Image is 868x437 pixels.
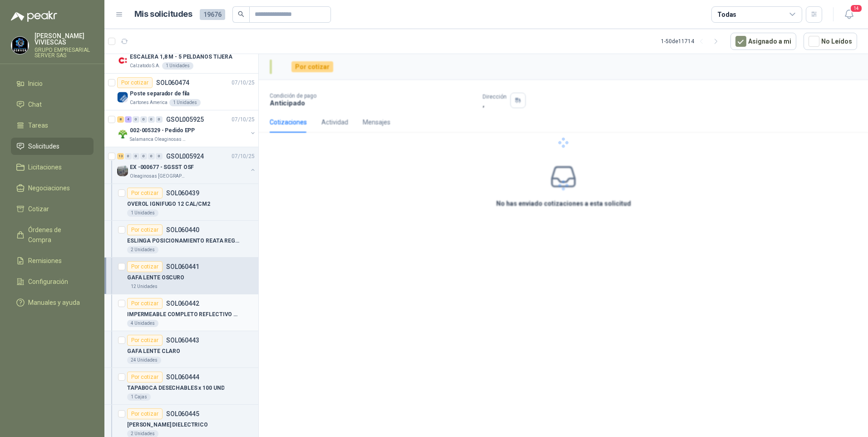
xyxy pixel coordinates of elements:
[28,277,68,287] span: Configuración
[28,256,62,266] span: Remisiones
[125,153,132,159] div: 0
[166,411,199,417] p: SOL060445
[238,11,244,17] span: search
[11,179,94,197] a: Negociaciones
[127,224,163,235] div: Por cotizar
[130,89,189,98] p: Poste separador de fila
[130,53,232,61] p: ESCALERA 1,8 M - 5 PELDAÑOS TIJERA
[127,283,161,290] div: 12 Unidades
[850,4,863,13] span: 14
[127,421,208,429] p: [PERSON_NAME] DIELECTRICO
[104,258,258,294] a: Por cotizarSOL060441GAFA LENTE OSCURO12 Unidades
[127,261,163,272] div: Por cotizar
[11,138,94,155] a: Solicitudes
[169,99,201,106] div: 1 Unidades
[130,173,187,180] p: Oleaginosas [GEOGRAPHIC_DATA][PERSON_NAME]
[166,153,204,159] p: GSOL005924
[127,200,210,209] p: OVEROL IGNIFUGO 12 CAL/CM2
[134,8,192,21] h1: Mis solicitudes
[232,115,255,124] p: 07/10/25
[104,184,258,221] a: Por cotizarSOL060439OVEROL IGNIFUGO 12 CAL/CM21 Unidades
[127,246,158,253] div: 2 Unidades
[11,75,94,92] a: Inicio
[140,153,147,159] div: 0
[11,273,94,290] a: Configuración
[166,337,199,343] p: SOL060443
[28,225,85,245] span: Órdenes de Compra
[166,116,204,123] p: GSOL005925
[104,294,258,331] a: Por cotizarSOL060442IMPERMEABLE COMPLETO REFLECTIVO DOS PIEZAS4 Unidades
[661,34,723,49] div: 1 - 50 de 11714
[127,188,163,199] div: Por cotizar
[127,237,240,245] p: ESLINGA POSICIONAMIENTO REATA REGULABLE
[127,209,158,217] div: 1 Unidades
[232,152,255,161] p: 07/10/25
[28,204,49,214] span: Cotizar
[130,126,195,135] p: 002-005329 - Pedido EPP
[117,92,128,103] img: Company Logo
[104,221,258,258] a: Por cotizarSOL060440ESLINGA POSICIONAMIENTO REATA REGULABLE2 Unidades
[127,298,163,309] div: Por cotizar
[117,116,124,123] div: 8
[127,393,151,401] div: 1 Cajas
[166,263,199,270] p: SOL060441
[117,55,128,66] img: Company Logo
[11,294,94,311] a: Manuales y ayuda
[140,116,147,123] div: 0
[717,10,736,20] div: Todas
[127,320,158,327] div: 4 Unidades
[35,33,94,45] p: [PERSON_NAME] VIVIESCAS
[117,114,256,143] a: 8 4 0 0 0 0 GSOL00592507/10/25 Company Logo002-005329 - Pedido EPPSalamanca Oleaginosas SAS
[162,62,193,70] div: 1 Unidades
[127,357,161,364] div: 24 Unidades
[28,162,62,172] span: Licitaciones
[127,384,224,392] p: TAPABOCA DESECHABLES x 100 UND
[117,153,124,159] div: 13
[28,298,80,308] span: Manuales y ayuda
[11,11,57,22] img: Logo peakr
[127,310,240,319] p: IMPERMEABLE COMPLETO REFLECTIVO DOS PIEZAS
[11,159,94,176] a: Licitaciones
[156,79,189,86] p: SOL060474
[104,368,258,405] a: Por cotizarSOL060444TAPABOCA DESECHABLES x 100 UND1 Cajas
[156,153,163,159] div: 0
[166,300,199,307] p: SOL060442
[166,227,199,233] p: SOL060440
[127,408,163,419] div: Por cotizar
[117,151,256,180] a: 13 0 0 0 0 0 GSOL00592407/10/25 Company LogoEX -000677 - SGSST OSFOleaginosas [GEOGRAPHIC_DATA][P...
[104,74,258,110] a: Por cotizarSOL06047407/10/25 Company LogoPoste separador de filaCartones America1 Unidades
[104,37,258,74] a: Por cotizarSOL06047507/10/25 Company LogoESCALERA 1,8 M - 5 PELDAÑOS TIJERACalzatodo S.A.1 Unidades
[130,99,168,106] p: Cartones America
[11,221,94,248] a: Órdenes de Compra
[166,374,199,380] p: SOL060444
[117,129,128,139] img: Company Logo
[130,136,187,143] p: Salamanca Oleaginosas SAS
[125,116,132,123] div: 4
[127,273,184,282] p: GAFA LENTE OSCURO
[130,62,160,70] p: Calzatodo S.A.
[148,116,155,123] div: 0
[11,117,94,134] a: Tareas
[117,165,128,176] img: Company Logo
[127,372,163,382] div: Por cotizar
[28,183,70,193] span: Negociaciones
[28,79,43,89] span: Inicio
[127,347,180,356] p: GAFA LENTE CLARO
[130,163,194,172] p: EX -000677 - SGSST OSF
[11,252,94,269] a: Remisiones
[28,141,59,151] span: Solicitudes
[200,9,225,20] span: 19676
[232,79,255,87] p: 07/10/25
[35,47,94,58] p: GRUPO EMPRESARIAL SERVER SAS
[28,120,48,130] span: Tareas
[156,116,163,123] div: 0
[117,77,153,88] div: Por cotizar
[133,116,139,123] div: 0
[104,331,258,368] a: Por cotizarSOL060443GAFA LENTE CLARO24 Unidades
[148,153,155,159] div: 0
[841,6,857,23] button: 14
[730,33,796,50] button: Asignado a mi
[11,37,29,54] img: Company Logo
[166,190,199,196] p: SOL060439
[11,200,94,218] a: Cotizar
